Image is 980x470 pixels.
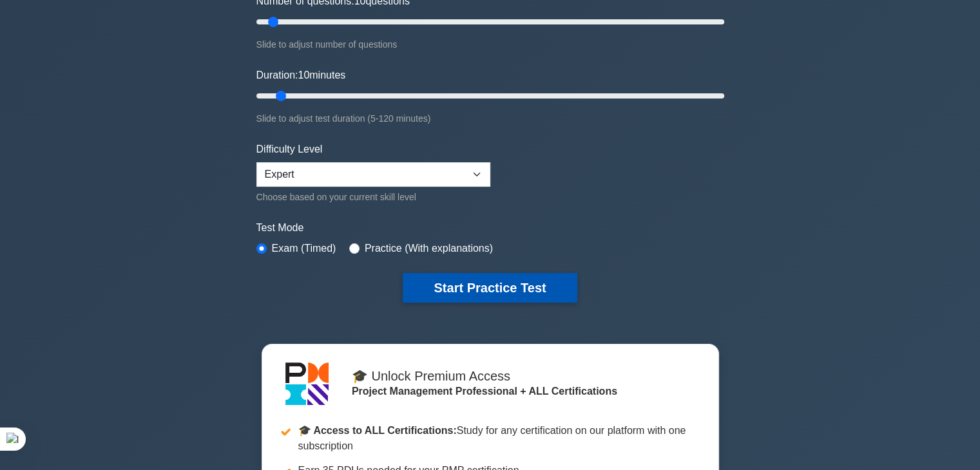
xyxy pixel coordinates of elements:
label: Practice (With explanations) [365,241,493,256]
span: 10 [298,70,309,80]
label: Test Mode [256,220,724,236]
label: Difficulty Level [256,142,323,157]
label: Duration: minutes [256,68,346,83]
button: Start Practice Test [403,273,577,303]
div: Slide to adjust test duration (5-120 minutes) [256,111,724,126]
label: Exam (Timed) [272,241,336,256]
div: Choose based on your current skill level [256,189,490,205]
div: Slide to adjust number of questions [256,37,724,52]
